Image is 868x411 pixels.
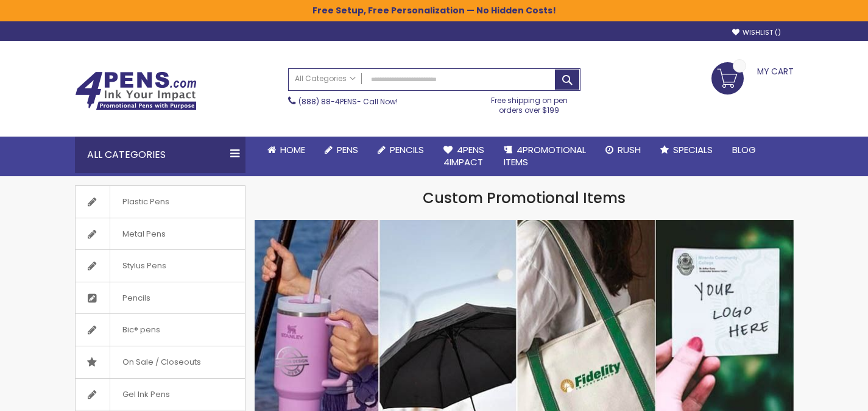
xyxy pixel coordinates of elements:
[596,137,651,163] a: Rush
[110,250,178,282] span: Stylus Pens
[434,137,494,176] a: 4Pens4impact
[295,74,356,84] span: All Categories
[76,282,245,314] a: Pencils
[732,143,756,156] span: Blog
[76,218,245,250] a: Metal Pens
[494,137,596,176] a: 4PROMOTIONALITEMS
[76,379,245,410] a: Gel Ink Pens
[298,96,357,107] a: (888) 88-4PENS
[76,346,245,378] a: On Sale / Closeouts
[368,137,434,163] a: Pencils
[478,91,580,115] div: Free shipping on pen orders over $199
[298,96,398,107] span: - Call Now!
[390,143,424,156] span: Pencils
[280,143,305,156] span: Home
[76,186,245,218] a: Plastic Pens
[76,314,245,346] a: Bic® pens
[110,346,213,378] span: On Sale / Closeouts
[258,137,315,163] a: Home
[722,137,766,163] a: Blog
[110,314,172,346] span: Bic® pens
[255,188,794,208] h1: Custom Promotional Items
[110,218,178,250] span: Metal Pens
[110,379,182,410] span: Gel Ink Pens
[76,250,245,282] a: Stylus Pens
[732,28,781,37] a: Wishlist
[75,137,245,173] div: All Categories
[504,143,586,168] span: 4PROMOTIONAL ITEMS
[673,143,713,156] span: Specials
[337,143,358,156] span: Pens
[110,282,163,314] span: Pencils
[110,186,182,218] span: Plastic Pens
[618,143,641,156] span: Rush
[315,137,368,163] a: Pens
[289,69,362,89] a: All Categories
[75,71,197,110] img: 4Pens Custom Pens and Promotional Products
[443,143,484,168] span: 4Pens 4impact
[651,137,722,163] a: Specials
